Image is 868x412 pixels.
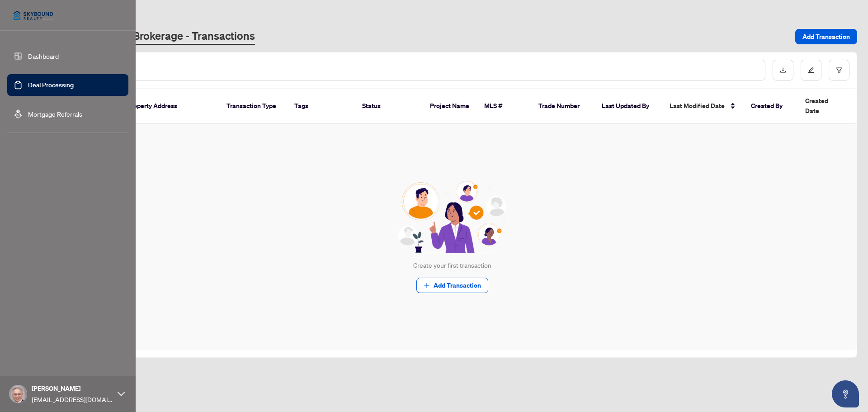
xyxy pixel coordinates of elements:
[829,60,849,81] button: filter
[744,89,798,124] th: Created By
[424,282,430,289] span: plus
[434,278,481,293] span: Add Transaction
[773,60,793,81] button: download
[594,89,662,124] th: Last Updated By
[32,394,113,404] span: [EMAIL_ADDRESS][DOMAIN_NAME]
[780,67,786,73] span: download
[287,89,355,124] th: Tags
[394,181,510,253] img: Null State Icon
[28,81,74,89] a: Deal Processing
[413,260,491,270] div: Create your first transaction
[795,29,857,44] button: Add Transaction
[805,96,843,116] span: Created Date
[9,385,27,403] img: Profile Icon
[28,52,59,60] a: Dashboard
[47,28,255,45] a: Skybound Realty, Brokerage - Transactions
[355,89,423,124] th: Status
[832,380,859,407] button: Open asap
[662,89,744,124] th: Last Modified Date
[219,89,287,124] th: Transaction Type
[7,5,59,26] img: logo
[416,278,488,293] button: Add Transaction
[802,29,850,44] span: Add Transaction
[798,89,861,124] th: Created Date
[808,67,814,73] span: edit
[836,67,842,73] span: filter
[531,89,594,124] th: Trade Number
[423,89,477,124] th: Project Name
[801,60,821,81] button: edit
[32,384,113,393] span: [PERSON_NAME]
[28,110,82,118] a: Mortgage Referrals
[120,89,219,124] th: Property Address
[670,101,725,111] span: Last Modified Date
[477,89,531,124] th: MLS #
